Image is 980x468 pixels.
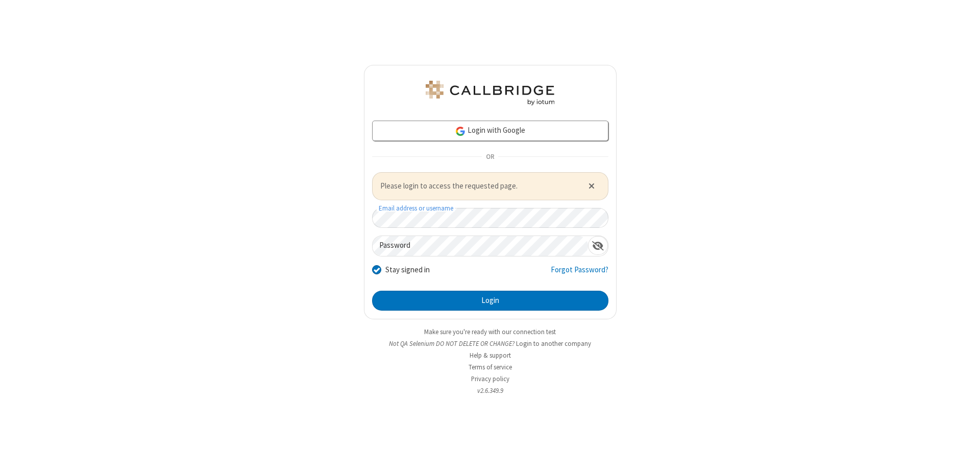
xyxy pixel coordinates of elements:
[424,81,556,105] img: QA Selenium DO NOT DELETE OR CHANGE
[385,264,430,276] label: Stay signed in
[551,264,608,284] a: Forgot Password?
[516,339,591,348] button: Login to another company
[469,363,512,371] a: Terms of service
[372,121,608,141] a: Login with Google
[372,291,608,311] button: Login
[372,208,608,228] input: Email address or username
[373,236,588,256] input: Password
[583,178,600,194] button: Close alert
[588,236,608,255] div: Show password
[424,327,556,336] a: Make sure you're ready with our connection test
[471,375,509,383] a: Privacy policy
[380,180,576,192] span: Please login to access the requested page.
[364,339,617,348] li: Not QA Selenium DO NOT DELETE OR CHANGE?
[470,351,511,360] a: Help & support
[482,150,498,164] span: OR
[364,386,617,395] li: v2.6.349.9
[455,126,466,137] img: google-icon.png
